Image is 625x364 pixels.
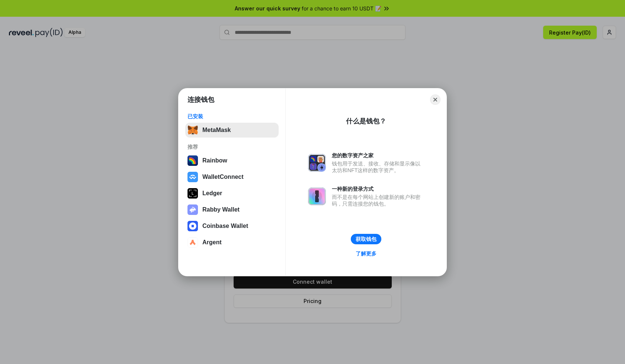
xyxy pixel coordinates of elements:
[202,157,227,164] div: Rainbow
[187,113,276,120] div: 已安装
[351,249,381,258] a: 了解更多
[332,186,424,192] div: 一种新的登录方式
[351,234,381,244] button: 获取钱包
[187,172,198,182] img: svg+xml,%3Csvg%20width%3D%2228%22%20height%3D%2228%22%20viewBox%3D%220%200%2028%2028%22%20fill%3D...
[202,127,231,133] div: MetaMask
[430,94,440,105] button: Close
[185,202,279,217] button: Rabby Wallet
[332,160,424,174] div: 钱包用于发送、接收、存储和显示像以太坊和NFT这样的数字资产。
[202,190,222,197] div: Ledger
[356,236,376,242] div: 获取钱包
[202,174,244,180] div: WalletConnect
[187,155,198,166] img: svg+xml,%3Csvg%20width%3D%22120%22%20height%3D%22120%22%20viewBox%3D%220%200%20120%20120%22%20fil...
[187,125,198,135] img: svg+xml,%3Csvg%20fill%3D%22none%22%20height%3D%2233%22%20viewBox%3D%220%200%2035%2033%22%20width%...
[187,204,198,215] img: svg+xml,%3Csvg%20xmlns%3D%22http%3A%2F%2Fwww.w3.org%2F2000%2Fsvg%22%20fill%3D%22none%22%20viewBox...
[185,186,279,201] button: Ledger
[187,188,198,199] img: svg+xml,%3Csvg%20xmlns%3D%22http%3A%2F%2Fwww.w3.org%2F2000%2Fsvg%22%20width%3D%2228%22%20height%3...
[187,144,276,150] div: 推荐
[185,170,279,184] button: WalletConnect
[346,117,386,126] div: 什么是钱包？
[185,219,279,233] button: Coinbase Wallet
[187,237,198,248] img: svg+xml,%3Csvg%20width%3D%2228%22%20height%3D%2228%22%20viewBox%3D%220%200%2028%2028%22%20fill%3D...
[202,223,248,229] div: Coinbase Wallet
[332,152,424,159] div: 您的数字资产之家
[356,250,376,257] div: 了解更多
[185,123,279,138] button: MetaMask
[308,154,326,172] img: svg+xml,%3Csvg%20xmlns%3D%22http%3A%2F%2Fwww.w3.org%2F2000%2Fsvg%22%20fill%3D%22none%22%20viewBox...
[187,221,198,231] img: svg+xml,%3Csvg%20width%3D%2228%22%20height%3D%2228%22%20viewBox%3D%220%200%2028%2028%22%20fill%3D...
[332,194,424,207] div: 而不是在每个网站上创建新的账户和密码，只需连接您的钱包。
[308,187,326,205] img: svg+xml,%3Csvg%20xmlns%3D%22http%3A%2F%2Fwww.w3.org%2F2000%2Fsvg%22%20fill%3D%22none%22%20viewBox...
[202,239,222,246] div: Argent
[187,95,214,104] h1: 连接钱包
[185,235,279,250] button: Argent
[202,206,240,213] div: Rabby Wallet
[185,153,279,168] button: Rainbow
